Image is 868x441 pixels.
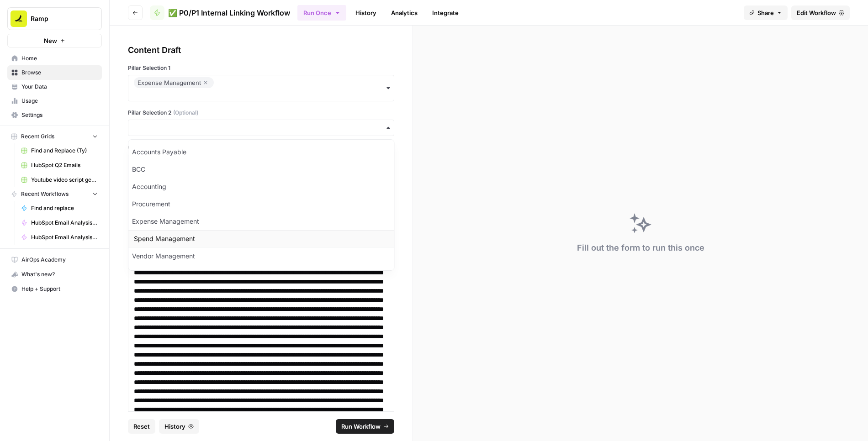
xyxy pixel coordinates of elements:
[744,5,788,20] button: Share
[31,204,98,212] span: Find and replace
[17,201,102,215] a: Find and replace
[128,195,394,213] div: Procurement
[297,5,346,21] button: Run Once
[128,44,394,57] div: Content Draft
[128,230,394,247] div: Spend Management
[31,14,86,23] span: Ramp
[7,252,102,267] a: AirOps Academy
[159,419,199,434] button: History
[17,173,102,187] a: Youtube video script generator
[7,79,102,94] a: Your Data
[128,178,394,195] div: Accounting
[7,7,102,30] button: Workspace: Ramp
[7,51,102,66] a: Home
[7,65,102,80] a: Browse
[21,256,98,264] span: AirOps Academy
[31,233,98,241] span: HubSpot Email Analysis Segment
[128,265,394,282] div: FinOps
[336,419,394,434] button: Run Workflow
[128,64,394,72] label: Pillar Selection 1
[21,83,98,91] span: Your Data
[128,247,394,265] div: Vendor Management
[168,7,290,18] span: ✅ P0/P1 Internal Linking Workflow
[128,161,394,178] div: BCC
[577,241,704,254] div: Fill out the form to run this once
[31,161,98,169] span: HubSpot Q2 Emails
[7,34,102,47] button: New
[21,285,98,293] span: Help + Support
[164,422,185,431] span: History
[791,5,850,20] a: Edit Workflow
[17,230,102,245] a: HubSpot Email Analysis Segment
[21,54,98,63] span: Home
[341,422,381,431] span: Run Workflow
[21,111,98,119] span: Settings
[797,8,836,17] span: Edit Workflow
[44,36,57,45] span: New
[21,68,98,77] span: Browse
[31,147,98,155] span: Find and Replace (Ty)
[133,422,150,431] span: Reset
[350,5,382,20] a: History
[128,419,155,434] button: Reset
[11,10,27,27] img: Ramp Logo
[17,215,102,230] a: HubSpot Email Analysis Segment - Low Performers
[128,213,394,230] div: Expense Management
[31,219,98,227] span: HubSpot Email Analysis Segment - Low Performers
[128,75,394,101] button: Expense Management
[128,143,394,161] div: Accounts Payable
[7,130,102,143] button: Recent Grids
[21,132,54,141] span: Recent Grids
[21,97,98,105] span: Usage
[17,158,102,173] a: HubSpot Q2 Emails
[138,77,210,88] div: Expense Management
[757,8,774,17] span: Share
[31,176,98,184] span: Youtube video script generator
[7,108,102,122] a: Settings
[386,5,423,20] a: Analytics
[7,282,102,296] button: Help + Support
[173,109,198,117] span: (Optional)
[150,5,290,20] a: ✅ P0/P1 Internal Linking Workflow
[7,187,102,201] button: Recent Workflows
[427,5,464,20] a: Integrate
[21,190,69,198] span: Recent Workflows
[7,267,102,282] button: What's new?
[128,109,394,117] label: Pillar Selection 2
[7,94,102,108] a: Usage
[17,143,102,158] a: Find and Replace (Ty)
[8,268,101,281] div: What's new?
